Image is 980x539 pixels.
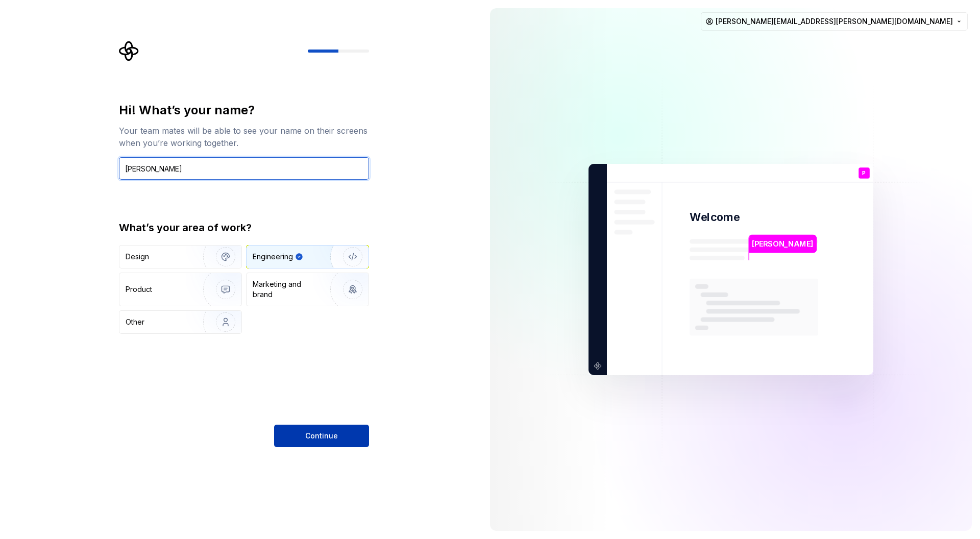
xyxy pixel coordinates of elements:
button: [PERSON_NAME][EMAIL_ADDRESS][PERSON_NAME][DOMAIN_NAME] [701,12,968,31]
div: Engineering [253,252,293,262]
div: Other [126,317,144,327]
div: Design [126,252,149,262]
div: Hi! What’s your name? [119,102,369,118]
input: Han Solo [119,157,369,180]
span: [PERSON_NAME][EMAIL_ADDRESS][PERSON_NAME][DOMAIN_NAME] [716,16,953,27]
p: P [862,170,866,176]
div: Product [126,284,152,295]
svg: Supernova Logo [119,41,139,61]
button: Continue [274,425,369,447]
p: [PERSON_NAME] [752,238,813,250]
div: Marketing and brand [253,279,322,300]
p: Welcome [690,210,740,225]
div: What’s your area of work? [119,220,369,235]
span: Continue [305,431,338,441]
div: Your team mates will be able to see your name on their screens when you’re working together. [119,125,369,149]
